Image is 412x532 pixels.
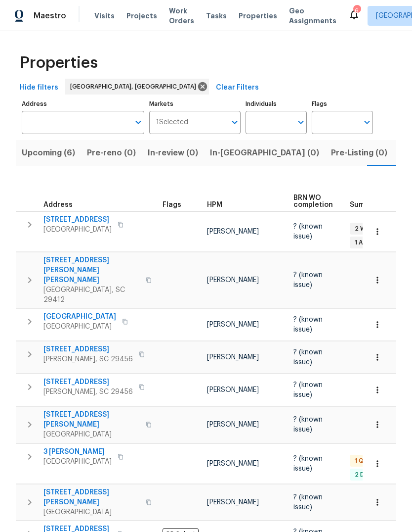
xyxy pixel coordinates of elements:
[43,410,140,430] span: [STREET_ADDRESS][PERSON_NAME]
[163,201,181,208] span: Flags
[312,101,373,107] label: Flags
[43,487,140,507] span: [STREET_ADDRESS][PERSON_NAME]
[351,471,379,479] span: 2 Done
[293,272,323,289] span: ? (known issue)
[43,255,140,285] span: [STREET_ADDRESS][PERSON_NAME][PERSON_NAME]
[206,12,227,19] span: Tasks
[149,101,241,107] label: Markets
[169,6,194,26] span: Work Orders
[212,79,263,97] button: Clear Filters
[228,115,242,129] button: Open
[20,82,58,94] span: Hide filters
[360,115,374,129] button: Open
[43,387,133,397] span: [PERSON_NAME], SC 29456
[293,455,323,472] span: ? (known issue)
[34,11,66,21] span: Maestro
[207,354,259,361] span: [PERSON_NAME]
[207,228,259,235] span: [PERSON_NAME]
[131,115,145,129] button: Open
[351,239,392,247] span: 1 Accepted
[351,225,374,233] span: 2 WIP
[207,277,259,284] span: [PERSON_NAME]
[331,146,387,160] span: Pre-Listing (0)
[293,349,323,366] span: ? (known issue)
[207,201,222,208] span: HPM
[43,215,112,225] span: [STREET_ADDRESS]
[20,58,98,68] span: Properties
[65,79,209,95] div: [GEOGRAPHIC_DATA], [GEOGRAPHIC_DATA]
[43,344,133,354] span: [STREET_ADDRESS]
[16,79,62,97] button: Hide filters
[22,101,144,107] label: Address
[43,201,73,208] span: Address
[156,118,188,127] span: 1 Selected
[289,6,336,26] span: Geo Assignments
[87,146,136,160] span: Pre-reno (0)
[293,194,333,208] span: BRN WO completion
[43,377,133,387] span: [STREET_ADDRESS]
[293,316,323,333] span: ? (known issue)
[22,146,75,160] span: Upcoming (6)
[43,430,140,439] span: [GEOGRAPHIC_DATA]
[353,6,360,16] div: 6
[210,146,319,160] span: In-[GEOGRAPHIC_DATA] (0)
[293,382,323,398] span: ? (known issue)
[43,285,140,305] span: [GEOGRAPHIC_DATA], SC 29412
[293,223,323,240] span: ? (known issue)
[207,321,259,328] span: [PERSON_NAME]
[207,387,259,393] span: [PERSON_NAME]
[216,82,259,94] span: Clear Filters
[43,225,112,235] span: [GEOGRAPHIC_DATA]
[43,312,116,322] span: [GEOGRAPHIC_DATA]
[207,460,259,467] span: [PERSON_NAME]
[246,101,307,107] label: Individuals
[350,201,382,208] span: Summary
[207,421,259,428] span: [PERSON_NAME]
[94,11,115,21] span: Visits
[148,146,198,160] span: In-review (0)
[293,494,323,511] span: ? (known issue)
[43,322,116,332] span: [GEOGRAPHIC_DATA]
[207,499,259,506] span: [PERSON_NAME]
[294,115,308,129] button: Open
[126,11,157,21] span: Projects
[351,457,372,465] span: 1 QC
[239,11,277,21] span: Properties
[70,82,200,92] span: [GEOGRAPHIC_DATA], [GEOGRAPHIC_DATA]
[43,457,112,467] span: [GEOGRAPHIC_DATA]
[43,447,112,457] span: 3 [PERSON_NAME]
[293,416,323,433] span: ? (known issue)
[43,354,133,364] span: [PERSON_NAME], SC 29456
[43,507,140,517] span: [GEOGRAPHIC_DATA]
